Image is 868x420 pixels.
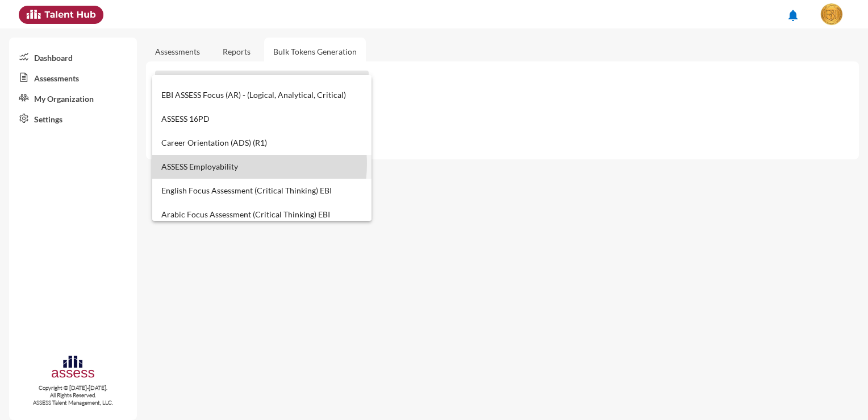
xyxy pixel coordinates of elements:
[161,203,363,227] span: Arabic Focus Assessment (Critical Thinking) EBI
[161,155,363,179] span: ASSESS Employability
[161,131,363,155] span: Career Orientation (ADS) (R1)
[161,107,363,131] span: ASSESS 16PD
[161,179,363,203] span: English Focus Assessment (Critical Thinking) EBI
[161,83,363,107] span: EBI ASSESS Focus (AR) - (Logical, Analytical, Critical)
